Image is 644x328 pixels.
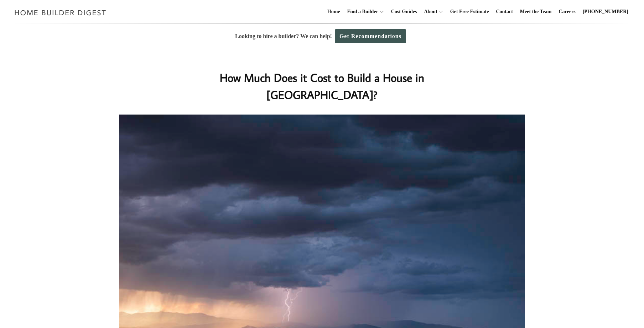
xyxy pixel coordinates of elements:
a: About [421,0,437,23]
h1: How Much Does it Cost to Build a House in [GEOGRAPHIC_DATA]? [180,69,464,103]
a: Get Recommendations [335,29,406,43]
img: Home Builder Digest [11,6,109,20]
a: Find a Builder [344,0,378,23]
a: Get Free Estimate [447,0,492,23]
a: Careers [556,0,578,23]
a: [PHONE_NUMBER] [580,0,631,23]
a: Meet the Team [517,0,555,23]
a: Contact [493,0,515,23]
a: Home [324,0,343,23]
a: Cost Guides [388,0,420,23]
